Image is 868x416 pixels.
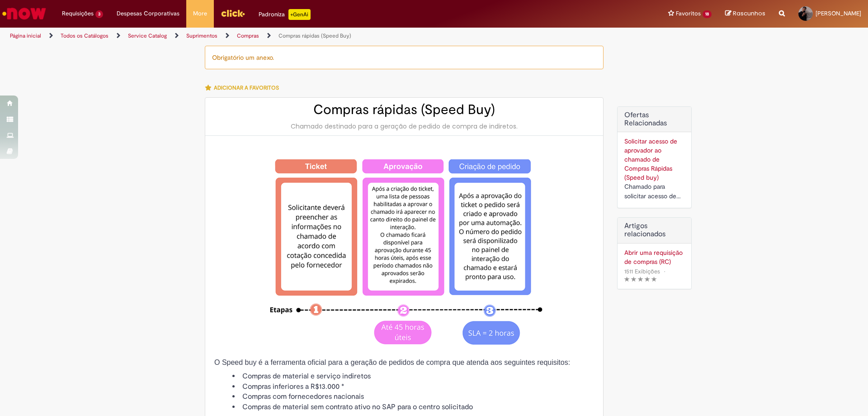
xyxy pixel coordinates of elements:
img: ServiceNow [1,5,47,23]
span: 1511 Exibições [624,268,660,275]
div: Chamado para solicitar acesso de aprovador ao ticket de Speed buy [624,182,684,201]
span: O Speed buy é a ferramenta oficial para a geração de pedidos de compra que atenda aos seguintes r... [214,359,570,366]
h2: Ofertas Relacionadas [624,111,684,127]
a: Página inicial [10,32,41,39]
span: Adicionar a Favoritos [214,84,279,91]
p: +GenAi [288,9,311,20]
div: Obrigatório um anexo. [205,46,604,69]
a: Compras [237,32,259,39]
a: Rascunhos [725,10,765,18]
div: Chamado destinado para a geração de pedido de compra de indiretos. [214,122,594,131]
span: [PERSON_NAME] [816,10,861,17]
a: Solicitar acesso de aprovador ao chamado de Compras Rápidas (Speed buy) [624,137,677,182]
li: Compras com fornecedores nacionais [232,392,594,402]
h3: Artigos relacionados [624,222,684,238]
a: Suprimentos [186,32,217,39]
img: click_logo_yellow_360x200.png [221,6,245,20]
span: Despesas Corporativas [117,9,179,18]
div: Ofertas Relacionadas [617,106,692,208]
span: Favoritos [676,9,701,18]
a: Todos os Catálogos [61,32,108,39]
h2: Compras rápidas (Speed Buy) [214,102,594,117]
button: Adicionar a Favoritos [205,78,284,97]
a: Abrir uma requisição de compras (RC) [624,248,684,266]
li: Compras inferiores a R$13.000 * [232,382,594,392]
span: 18 [703,10,712,18]
ul: Trilhas de página [7,28,572,44]
a: Compras rápidas (Speed Buy) [278,32,351,39]
a: Service Catalog [128,32,167,39]
div: Padroniza [259,9,311,20]
span: 3 [95,10,103,18]
li: Compras de material sem contrato ativo no SAP para o centro solicitado [232,402,594,412]
span: More [193,9,207,18]
li: Compras de material e serviço indiretos [232,371,594,382]
span: Rascunhos [733,9,765,18]
span: • [662,265,667,277]
span: Requisições [62,9,94,18]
